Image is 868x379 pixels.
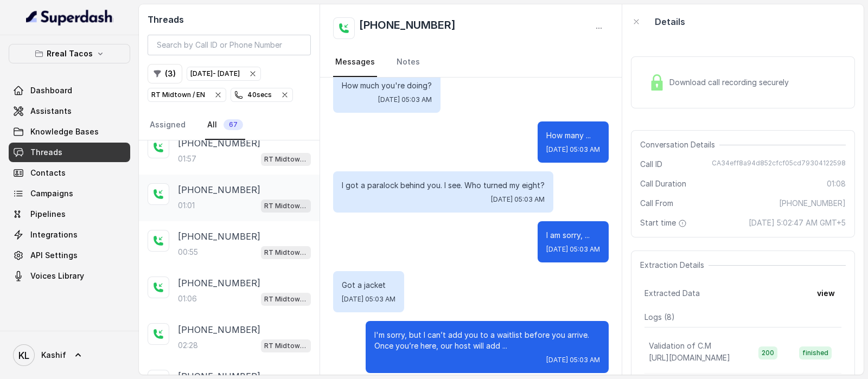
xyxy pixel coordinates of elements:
p: RT Midtown / EN [264,294,308,305]
span: CA34eff8a94d852cfcf05cd79304122598 [712,159,846,170]
a: Assistants [9,101,130,121]
a: Pipelines [9,204,130,224]
span: [DATE] 05:03 AM [342,295,395,304]
p: How much you're doing? [342,80,432,91]
p: Rreal Tacos [47,47,93,60]
a: Messages [333,48,377,77]
a: Contacts [9,163,130,183]
div: [DATE] - [DATE] [190,68,240,79]
span: Pipelines [30,209,66,220]
img: Lock Icon [649,74,665,91]
span: [DATE] 05:03 AM [546,245,600,254]
a: Campaigns [9,184,130,203]
p: 00:55 [178,247,198,258]
text: KL [18,350,29,361]
span: Campaigns [30,188,73,199]
img: light.svg [26,9,113,26]
p: Details [655,15,685,28]
p: RT Midtown / EN [264,201,308,211]
span: Call From [640,198,673,209]
p: I got a paralock behind you. I see. Who turned my eight? [342,180,545,191]
nav: Tabs [148,111,311,140]
h2: Threads [148,13,311,26]
span: API Settings [30,250,78,261]
span: Voices Library [30,271,84,281]
input: Search by Call ID or Phone Number [148,35,311,55]
span: Dashboard [30,85,72,96]
button: view [810,284,841,303]
p: Logs ( 8 ) [644,312,841,323]
span: Call ID [640,159,662,170]
p: I am sorry, ... [546,230,600,241]
span: Threads [30,147,62,158]
span: [PHONE_NUMBER] [779,198,846,209]
button: RT Midtown / EN [148,88,226,102]
span: 67 [224,119,243,130]
p: 01:57 [178,153,196,164]
p: RT Midtown / EN [264,154,308,165]
p: [PHONE_NUMBER] [178,183,260,196]
span: [DATE] 05:03 AM [546,145,600,154]
nav: Tabs [333,48,609,77]
span: finished [799,346,832,359]
span: [DATE] 05:03 AM [546,356,600,364]
p: Got a jacket [342,280,395,291]
p: [PHONE_NUMBER] [178,137,260,150]
span: [DATE] 05:03 AM [378,95,432,104]
a: Kashif [9,340,130,370]
p: 02:28 [178,340,198,351]
a: Assigned [148,111,188,140]
p: RT Midtown / EN [264,341,308,351]
span: Knowledge Bases [30,126,99,137]
span: 01:08 [827,178,846,189]
a: API Settings [9,246,130,265]
a: Voices Library [9,266,130,286]
div: 40 secs [234,89,272,100]
button: Rreal Tacos [9,44,130,63]
p: [PHONE_NUMBER] [178,230,260,243]
span: Assistants [30,106,72,117]
a: Integrations [9,225,130,245]
p: I'm sorry, but I can’t add you to a waitlist before you arrive. Once you’re here, our host will a... [374,330,600,351]
a: Threads [9,143,130,162]
button: (3) [148,64,182,83]
span: Contacts [30,168,66,178]
button: 40secs [231,88,293,102]
h2: [PHONE_NUMBER] [359,17,456,39]
span: Call Duration [640,178,686,189]
p: 01:06 [178,293,197,304]
a: Knowledge Bases [9,122,130,142]
span: Start time [640,217,689,228]
span: 200 [758,346,777,359]
p: RT Midtown / EN [264,247,308,258]
button: [DATE]- [DATE] [187,67,261,81]
span: [URL][DOMAIN_NAME] [649,353,730,362]
p: [PHONE_NUMBER] [178,277,260,290]
span: Conversation Details [640,139,719,150]
span: Extracted Data [644,288,700,299]
a: Dashboard [9,81,130,100]
p: Validation of C.M [649,341,711,351]
p: How many ... [546,130,600,141]
a: All67 [205,111,245,140]
span: Extraction Details [640,260,709,271]
p: 01:01 [178,200,195,211]
a: Notes [394,48,422,77]
p: RT Midtown / EN [151,89,205,100]
span: Integrations [30,229,78,240]
span: Kashif [41,350,66,361]
span: Download call recording securely [669,77,793,88]
span: [DATE] 5:02:47 AM GMT+5 [749,217,846,228]
span: [DATE] 05:03 AM [491,195,545,204]
p: [PHONE_NUMBER] [178,323,260,336]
